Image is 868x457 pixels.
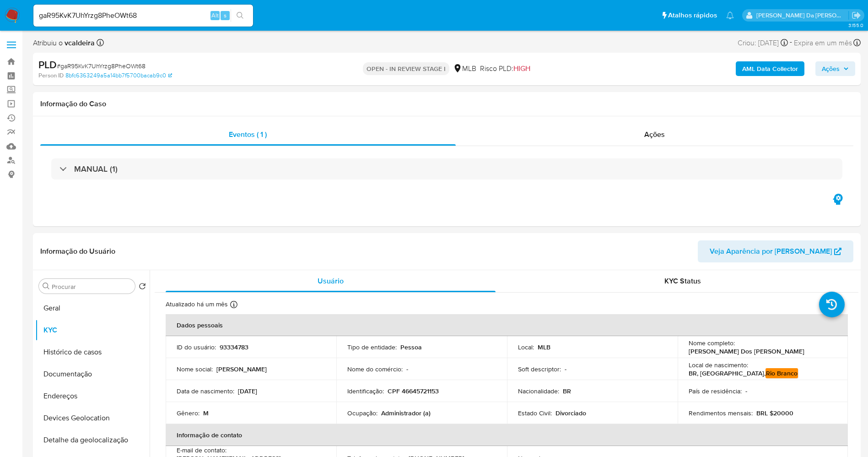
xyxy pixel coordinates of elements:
[52,283,131,291] input: Procurar
[794,38,852,48] span: Expira em um mês
[381,409,431,417] p: Administrador (a)
[513,63,530,74] span: HIGH
[224,11,226,20] span: s
[74,164,118,174] h3: MANUAL (1)
[33,10,253,22] input: Pesquise usuários ou casos...
[400,343,422,351] p: Pessoa
[318,276,344,286] span: Usuário
[756,11,849,20] p: patricia.varelo@mercadopago.com.br
[518,343,534,351] p: Local :
[698,240,853,262] button: Veja Aparência por [PERSON_NAME]
[745,387,747,395] p: -
[689,347,804,355] p: [PERSON_NAME] Dos [PERSON_NAME]
[518,387,559,395] p: Nacionalidade :
[538,343,550,351] p: MLB
[177,387,234,395] p: Data de nascimento :
[756,409,793,417] p: BRL $20000
[790,37,792,49] span: -
[177,446,226,454] p: E-mail de contato :
[363,62,449,75] p: OPEN - IN REVIEW STAGE I
[216,365,267,373] p: [PERSON_NAME]
[664,276,701,286] span: KYC Status
[38,57,57,72] b: PLD
[480,64,530,74] span: Risco PLD:
[139,283,146,293] button: Retornar ao pedido padrão
[63,38,95,48] b: vcaldeira
[33,38,95,48] span: Atribuiu o
[555,409,586,417] p: Divorciado
[40,247,115,256] h1: Informação do Usuário
[166,300,228,309] p: Atualizado há um mês
[35,429,150,451] button: Detalhe da geolocalização
[453,64,476,74] div: MLB
[347,387,384,395] p: Identificação :
[644,129,665,140] span: Ações
[35,297,150,319] button: Geral
[689,409,753,417] p: Rendimentos mensais :
[565,365,566,373] p: -
[563,387,571,395] p: BR
[689,369,798,377] p: BR, [GEOGRAPHIC_DATA],
[822,61,840,76] span: Ações
[238,387,257,395] p: [DATE]
[229,129,267,140] span: Eventos ( 1 )
[766,368,798,378] em: Rio Branco
[177,365,213,373] p: Nome social :
[347,409,377,417] p: Ocupação :
[35,319,150,341] button: KYC
[35,407,150,429] button: Devices Geolocation
[177,343,216,351] p: ID do usuário :
[852,11,861,20] a: Sair
[406,365,408,373] p: -
[40,99,853,109] h1: Informação do Caso
[815,61,855,76] button: Ações
[203,409,209,417] p: M
[35,341,150,363] button: Histórico de casos
[710,240,832,262] span: Veja Aparência por [PERSON_NAME]
[347,343,397,351] p: Tipo de entidade :
[518,409,552,417] p: Estado Civil :
[177,409,199,417] p: Gênero :
[211,11,219,20] span: Alt
[388,387,439,395] p: CPF 46645721153
[689,387,742,395] p: País de residência :
[668,11,717,20] span: Atalhos rápidos
[38,71,64,80] b: Person ID
[518,365,561,373] p: Soft descriptor :
[43,283,50,290] button: Procurar
[347,365,403,373] p: Nome do comércio :
[689,361,748,369] p: Local de nascimento :
[166,314,848,336] th: Dados pessoais
[689,339,735,347] p: Nome completo :
[220,343,248,351] p: 93334783
[65,71,172,80] a: 8bfc6363249a5a14bb7f5700bacab9c0
[35,363,150,385] button: Documentação
[166,424,848,446] th: Informação de contato
[35,385,150,407] button: Endereços
[57,61,146,71] span: # gaR95KvK7UhYrzg8PheOWt68
[738,37,788,49] div: Criou: [DATE]
[726,11,734,19] a: Notificações
[231,9,249,22] button: search-icon
[742,61,798,76] b: AML Data Collector
[736,61,804,76] button: AML Data Collector
[51,158,842,180] div: MANUAL (1)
